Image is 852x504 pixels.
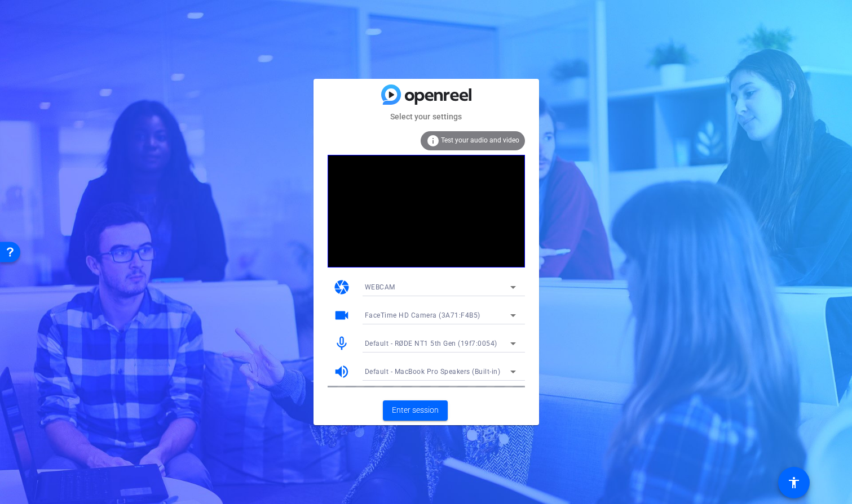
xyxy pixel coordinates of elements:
span: Default - RØDE NT1 5th Gen (19f7:0054) [365,340,497,347]
span: Test your audio and video [441,136,519,144]
mat-icon: accessibility [787,476,801,489]
mat-icon: mic_none [333,335,350,352]
span: Enter session [392,404,439,416]
span: WEBCAM [365,283,395,291]
span: Default - MacBook Pro Speakers (Built-in) [365,368,501,376]
button: Enter session [383,400,448,421]
span: FaceTime HD Camera (3A71:F4B5) [365,311,480,319]
mat-card-subtitle: Select your settings [314,110,539,123]
mat-icon: volume_up [333,363,350,380]
mat-icon: info [426,134,440,148]
mat-icon: camera [333,279,350,296]
img: blue-gradient.svg [381,84,471,104]
mat-icon: videocam [333,307,350,324]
